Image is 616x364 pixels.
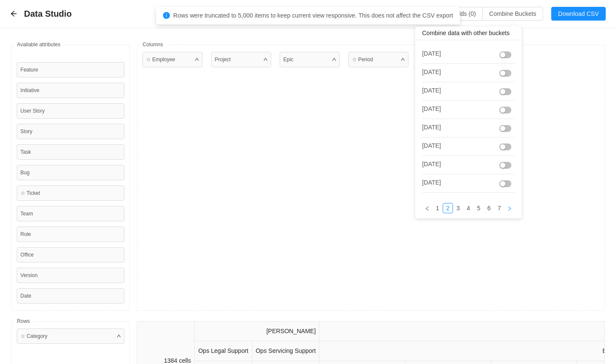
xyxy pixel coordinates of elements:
[17,328,124,344] div: ☆ Category
[422,67,479,77] h4: [DATE]
[422,49,479,58] h4: [DATE]
[17,62,124,78] div: Feature
[10,10,17,18] div: Back
[422,104,479,113] h4: [DATE]
[422,122,479,132] h4: [DATE]
[415,27,522,40] div: Combine data with other buckets
[463,203,474,213] li: 4
[422,141,479,150] h4: [DATE]
[17,247,124,263] div: Office
[495,203,504,213] a: 7
[17,206,124,221] div: Team
[17,288,124,304] div: Date
[504,203,515,213] li: Next Page
[10,10,17,17] i: icon: arrow-left
[432,203,443,213] li: 1
[433,203,442,213] a: 1
[17,185,124,201] div: ☆ Ticket
[453,203,463,213] li: 3
[422,86,479,95] h4: [DATE]
[252,341,319,361] th: Ops Servicing Support
[464,203,473,213] a: 4
[163,12,170,19] i: icon: info-circle
[17,83,124,98] div: Initiative
[494,203,504,213] li: 7
[443,203,453,213] li: 2
[17,268,124,283] div: Version
[484,203,494,213] li: 6
[425,206,430,211] i: icon: left
[215,56,231,63] div: Project
[17,165,124,180] div: Bug
[146,56,175,63] div: ☆ Employee
[21,332,48,340] div: ☆ Category
[173,12,453,19] span: Rows were truncated to 5,000 items to keep current view responsive. This does not affect the CSV ...
[17,103,124,119] div: User Story
[422,159,479,169] h4: [DATE]
[474,203,484,213] li: 5
[443,203,453,213] a: 2
[482,7,543,21] button: Combine Buckets
[474,203,483,213] a: 5
[551,7,606,21] button: Download CSV
[484,203,494,213] a: 6
[453,203,463,213] a: 3
[422,178,479,187] h4: [DATE]
[507,206,512,211] i: icon: right
[195,322,320,341] th: [PERSON_NAME]
[422,203,432,213] li: Previous Page
[352,56,373,63] div: ☆ Period
[195,341,252,361] th: Ops Legal Support
[17,227,124,242] div: Role
[24,7,77,21] span: Data Studio
[17,124,124,139] div: Story
[284,56,293,63] div: Epic
[17,144,124,160] div: Task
